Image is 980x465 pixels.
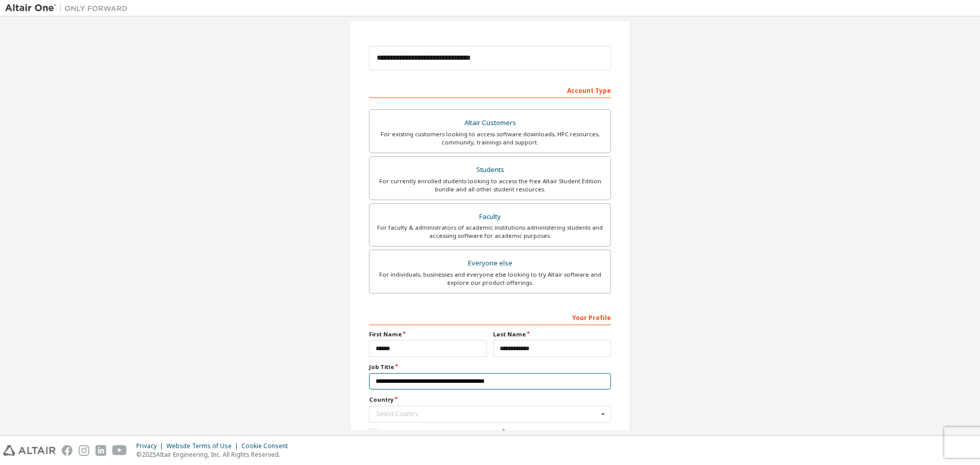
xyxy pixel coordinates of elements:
div: Everyone else [376,256,604,271]
label: Last Name [493,330,611,338]
p: © 2025 Altair Engineering, Inc. All Rights Reserved. [136,450,294,459]
label: First Name [369,330,487,338]
div: Account Type [369,82,611,98]
img: linkedin.svg [95,445,106,456]
div: For individuals, businesses and everyone else looking to try Altair software and explore our prod... [376,271,604,287]
div: Your Profile [369,309,611,325]
div: Privacy [136,442,166,450]
div: Cookie Consent [241,442,294,450]
img: instagram.svg [79,445,89,456]
div: For faculty & administrators of academic institutions administering students and accessing softwa... [376,224,604,240]
label: Country [369,396,611,404]
img: altair_logo.svg [3,445,56,456]
img: youtube.svg [112,445,127,456]
div: Faculty [376,210,604,224]
div: For currently enrolled students looking to access the free Altair Student Edition bundle and all ... [376,177,604,193]
img: facebook.svg [62,445,72,456]
img: Altair One [5,3,133,13]
a: End-User License Agreement [415,429,500,437]
div: Altair Customers [376,116,604,130]
label: Job Title [369,363,611,371]
div: Students [376,163,604,177]
div: For existing customers looking to access software downloads, HPC resources, community, trainings ... [376,130,604,146]
div: Select Country [376,411,598,417]
div: Website Terms of Use [166,442,241,450]
label: I accept the [369,429,500,437]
